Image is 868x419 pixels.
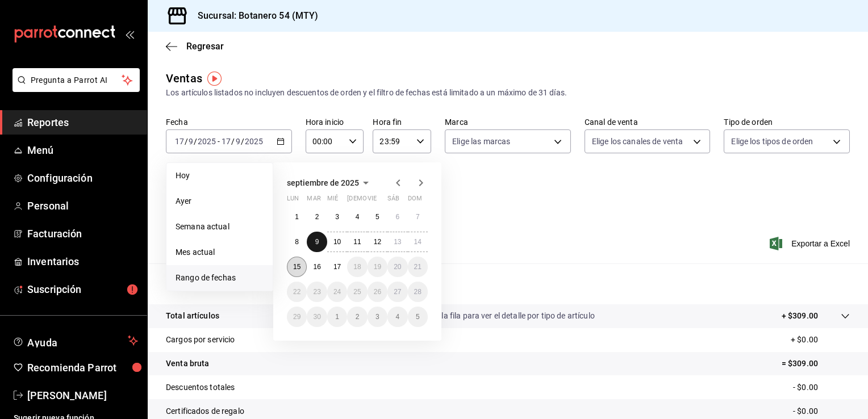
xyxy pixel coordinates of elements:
[375,213,379,221] abbr: 5 de septiembre de 2025
[592,136,683,147] span: Elige los canales de venta
[327,307,347,327] button: 1 de octubre de 2025
[347,207,367,227] button: 4 de septiembre de 2025
[793,405,850,417] p: - $0.00
[241,137,244,146] span: /
[8,82,140,94] a: Pregunta a Parrot AI
[166,277,850,291] p: Resumen
[387,232,407,252] button: 13 de septiembre de 2025
[27,334,123,347] span: Ayuda
[387,207,407,227] button: 6 de septiembre de 2025
[166,405,244,417] p: Certificados de regalo
[791,334,850,346] p: + $0.00
[27,282,138,297] span: Suscripción
[394,288,401,296] abbr: 27 de septiembre de 2025
[313,313,320,321] abbr: 30 de septiembre de 2025
[31,74,122,86] span: Pregunta a Parrot AI
[287,282,307,302] button: 22 de septiembre de 2025
[189,9,319,23] h3: Sucursal: Botanero 54 (MTY)
[408,257,428,277] button: 21 de septiembre de 2025
[347,282,367,302] button: 25 de septiembre de 2025
[27,198,138,213] span: Personal
[327,207,347,227] button: 3 de septiembre de 2025
[295,213,299,221] abbr: 1 de septiembre de 2025
[313,288,320,296] abbr: 23 de septiembre de 2025
[287,232,307,252] button: 8 de septiembre de 2025
[408,207,428,227] button: 7 de septiembre de 2025
[445,118,571,126] label: Marca
[782,358,850,370] p: = $309.00
[166,41,224,52] button: Regresar
[724,118,850,126] label: Tipo de orden
[207,72,222,86] img: Tooltip marker
[333,288,341,296] abbr: 24 de septiembre de 2025
[408,195,422,207] abbr: domingo
[772,237,850,250] button: Exportar a Excel
[197,137,216,146] input: ----
[27,115,138,130] span: Reportes
[731,136,813,147] span: Elige los tipos de orden
[218,137,220,146] span: -
[368,207,387,227] button: 5 de septiembre de 2025
[287,195,299,207] abbr: lunes
[12,68,140,92] button: Pregunta a Parrot AI
[347,195,414,207] abbr: jueves
[244,137,264,146] input: ----
[306,118,364,126] label: Hora inicio
[293,313,301,321] abbr: 29 de septiembre de 2025
[176,195,264,207] span: Ayer
[27,143,138,158] span: Menú
[125,30,134,39] button: open_drawer_menu
[387,195,399,207] abbr: sábado
[375,313,379,321] abbr: 3 de octubre de 2025
[368,282,387,302] button: 26 de septiembre de 2025
[27,226,138,241] span: Facturación
[414,263,422,271] abbr: 21 de septiembre de 2025
[394,263,401,271] abbr: 20 de septiembre de 2025
[395,313,399,321] abbr: 4 de octubre de 2025
[235,137,241,146] input: --
[307,282,327,302] button: 23 de septiembre de 2025
[327,195,338,207] abbr: miércoles
[307,207,327,227] button: 2 de septiembre de 2025
[416,213,420,221] abbr: 7 de septiembre de 2025
[327,232,347,252] button: 10 de septiembre de 2025
[585,118,711,126] label: Canal de venta
[356,213,360,221] abbr: 4 de septiembre de 2025
[333,263,341,271] abbr: 17 de septiembre de 2025
[793,382,850,393] p: - $0.00
[194,137,197,146] span: /
[293,263,301,271] abbr: 15 de septiembre de 2025
[335,313,339,321] abbr: 1 de octubre de 2025
[166,70,202,87] div: Ventas
[387,257,407,277] button: 20 de septiembre de 2025
[295,238,299,246] abbr: 8 de septiembre de 2025
[287,307,307,327] button: 29 de septiembre de 2025
[176,272,264,284] span: Rango de fechas
[368,195,377,207] abbr: viernes
[315,213,319,221] abbr: 2 de septiembre de 2025
[353,238,361,246] abbr: 11 de septiembre de 2025
[188,137,194,146] input: --
[27,360,138,375] span: Recomienda Parrot
[353,288,361,296] abbr: 25 de septiembre de 2025
[186,41,224,52] span: Regresar
[335,213,339,221] abbr: 3 de septiembre de 2025
[287,207,307,227] button: 1 de septiembre de 2025
[353,263,361,271] abbr: 18 de septiembre de 2025
[408,282,428,302] button: 28 de septiembre de 2025
[452,136,510,147] span: Elige las marcas
[287,257,307,277] button: 15 de septiembre de 2025
[176,221,264,233] span: Semana actual
[368,232,387,252] button: 12 de septiembre de 2025
[374,238,381,246] abbr: 12 de septiembre de 2025
[356,313,360,321] abbr: 2 de octubre de 2025
[373,118,431,126] label: Hora fin
[307,257,327,277] button: 16 de septiembre de 2025
[395,213,399,221] abbr: 6 de septiembre de 2025
[27,388,138,403] span: [PERSON_NAME]
[27,170,138,186] span: Configuración
[176,246,264,258] span: Mes actual
[414,288,422,296] abbr: 28 de septiembre de 2025
[307,195,320,207] abbr: martes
